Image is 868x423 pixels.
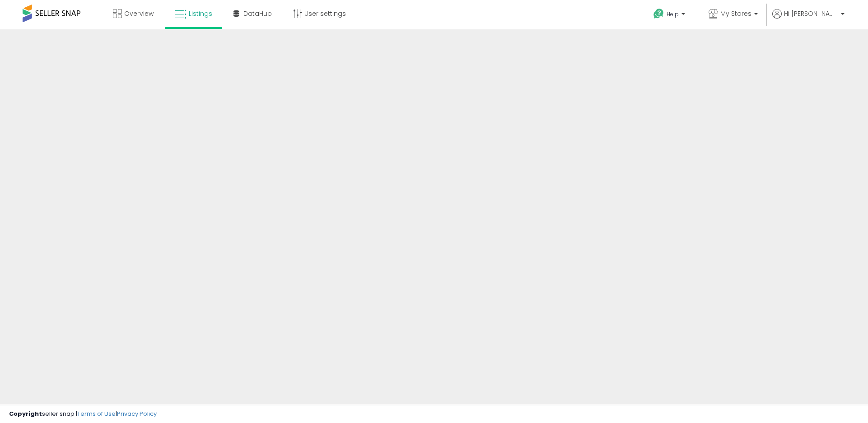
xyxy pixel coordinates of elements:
i: Get Help [653,8,664,19]
a: Help [646,1,694,29]
a: Hi [PERSON_NAME] [772,9,845,29]
span: Overview [124,9,154,18]
span: Listings [189,9,212,18]
span: DataHub [243,9,272,18]
span: My Stores [720,9,751,18]
span: Hi [PERSON_NAME] [784,9,838,18]
span: Help [667,10,679,18]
